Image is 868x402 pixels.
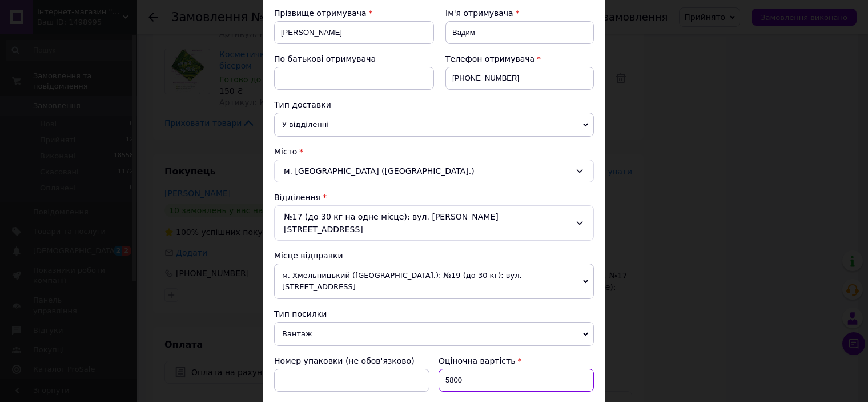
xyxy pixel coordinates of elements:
[445,67,594,90] input: +380
[274,192,594,203] div: Відділення
[439,355,594,367] div: Оціночна вартість
[274,100,331,109] span: Тип доставки
[274,355,429,367] div: Номер упаковки (не обов'язково)
[274,264,594,299] span: м. Хмельницький ([GEOGRAPHIC_DATA].): №19 (до 30 кг): вул. [STREET_ADDRESS]
[274,160,594,182] div: м. [GEOGRAPHIC_DATA] ([GEOGRAPHIC_DATA].)
[445,54,535,63] span: Телефон отримувача
[274,251,343,260] span: Місце відправки
[274,146,594,157] div: Місто
[274,9,367,18] span: Прізвище отримувача
[274,205,594,241] div: №17 (до 30 кг на одне місце): вул. [PERSON_NAME][STREET_ADDRESS]
[445,9,513,18] span: Ім'я отримувача
[274,54,376,63] span: По батькові отримувача
[274,322,594,346] span: Вантаж
[274,309,327,319] span: Тип посилки
[274,113,594,137] span: У відділенні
